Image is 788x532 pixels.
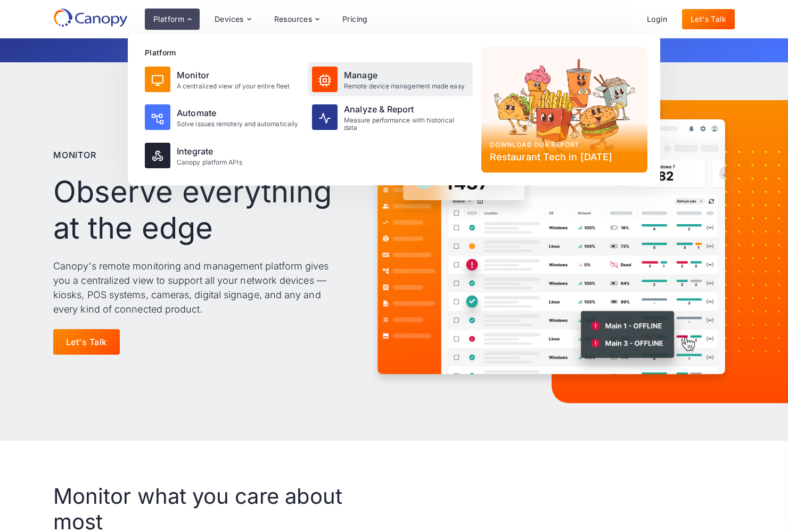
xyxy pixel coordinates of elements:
a: Let's Talk [53,329,120,355]
div: Measure performance with historical data [344,117,469,132]
div: Canopy platform APIs [177,159,242,166]
a: Download our reportRestaurant Tech in [DATE] [481,47,647,173]
div: Resources [274,15,313,23]
p: Monitor [53,149,96,161]
a: Login [638,9,676,29]
h1: Observe everything at the edge [53,174,347,245]
div: Platform [153,15,184,23]
div: Analyze & Report [344,103,469,116]
div: Monitor [177,69,290,81]
a: IntegrateCanopy platform APIs [141,138,306,173]
a: ManageRemote device management made easy [308,62,473,96]
div: Resources [266,9,327,30]
div: A centralized view of your entire fleet [177,83,290,90]
div: Solve issues remotely and automatically [177,120,298,128]
a: Analyze & ReportMeasure performance with historical data [308,99,473,136]
div: Devices [215,15,244,23]
a: AutomateSolve issues remotely and automatically [141,99,306,136]
div: Devices [206,9,259,30]
a: Pricing [334,9,376,29]
div: Automate [177,107,298,119]
div: Restaurant Tech in [DATE] [490,150,639,164]
div: Download our report [490,140,639,150]
div: Platform [145,47,473,58]
a: MonitorA centralized view of your entire fleet [141,62,306,96]
div: Platform [145,9,200,30]
nav: Platform [128,34,660,185]
div: Integrate [177,145,242,158]
div: Manage [344,69,465,81]
a: Let's Talk [682,9,735,29]
div: Remote device management made easy [344,83,465,90]
p: Canopy's remote monitoring and management platform gives you a centralized view to support all yo... [53,259,347,316]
